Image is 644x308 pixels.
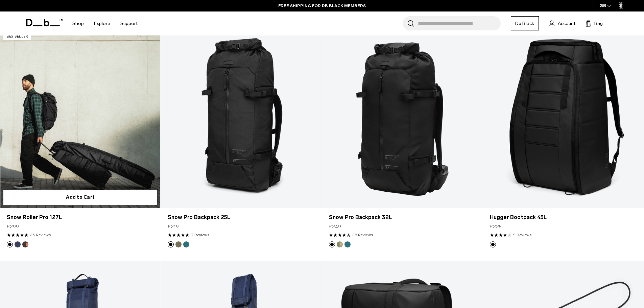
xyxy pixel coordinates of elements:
button: Blue Hour [15,241,21,247]
a: Snow Pro Backpack 32L [329,213,476,221]
a: Shop [72,11,84,35]
span: Bag [594,20,603,27]
p: Bestseller [3,33,31,40]
span: £249 [329,223,341,230]
button: Midnight Teal [344,241,351,247]
button: Black Out [490,241,496,247]
a: Snow Pro Backpack 25L [168,213,315,221]
a: Snow Roller Pro 127L [7,213,154,221]
span: £225 [490,223,502,230]
span: £299 [7,223,19,230]
button: Mash Green [175,241,182,247]
a: Hugger Bootpack 45L [483,30,644,208]
button: Midnight Teal [183,241,189,247]
a: FREE SHIPPING FOR DB BLACK MEMBERS [278,3,366,9]
button: Black Out [329,241,335,247]
a: 23 reviews [30,232,51,238]
a: Account [549,19,575,27]
a: Hugger Bootpack 45L [490,213,637,221]
span: Account [558,20,575,27]
a: Db Black [511,16,539,30]
a: Support [120,11,138,35]
a: Snow Pro Backpack 32L [322,30,483,208]
button: Db x Beyond Medals [337,241,343,247]
a: 3 reviews [191,232,209,238]
a: 5 reviews [513,232,531,238]
a: Snow Pro Backpack 25L [161,30,321,208]
button: Black Out [168,241,174,247]
a: Explore [94,11,110,35]
button: Homegrown with Lu [22,241,28,247]
span: £219 [168,223,179,230]
button: Bag [586,19,603,27]
button: Add to Cart [3,190,157,205]
nav: Main Navigation [67,11,143,35]
a: 28 reviews [352,232,373,238]
button: Black Out [7,241,13,247]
